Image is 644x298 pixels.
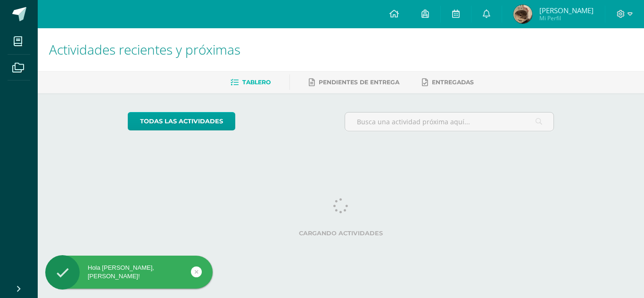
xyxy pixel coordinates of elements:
[345,113,554,131] input: Busca una actividad próxima aquí...
[539,14,594,22] span: Mi Perfil
[49,40,240,58] span: Actividades recientes y próximas
[422,75,474,90] a: Entregadas
[45,264,213,281] div: Hola [PERSON_NAME], [PERSON_NAME]!
[432,79,474,86] span: Entregadas
[309,75,399,90] a: Pendientes de entrega
[128,230,554,237] label: Cargando actividades
[319,79,399,86] span: Pendientes de entrega
[513,5,532,24] img: 4a7f54cfb78641ec56ee0249bd5416f7.png
[242,79,271,86] span: Tablero
[128,112,235,130] a: todas las Actividades
[539,6,594,15] span: [PERSON_NAME]
[231,75,271,90] a: Tablero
